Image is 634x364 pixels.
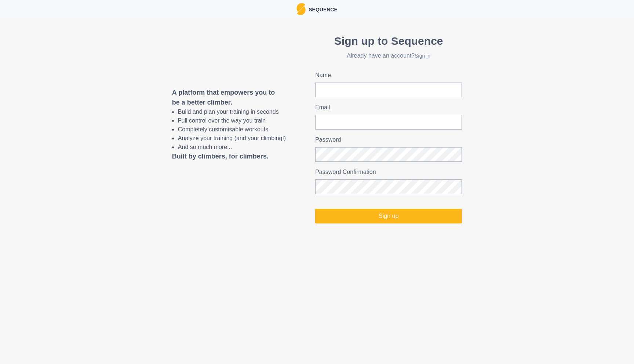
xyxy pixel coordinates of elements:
[315,103,458,112] label: Email
[172,88,286,108] p: A platform that empowers you to be a better climber.
[315,71,458,80] label: Name
[178,108,286,116] li: Build and plan your training in seconds
[178,125,286,134] li: Completely customisable workouts
[178,116,286,125] li: Full control over the way you train
[315,52,462,59] h2: Already have an account?
[315,135,458,144] label: Password
[178,143,286,152] li: And so much more...
[415,53,430,59] a: Sign in
[315,33,462,49] p: Sign up to Sequence
[315,209,462,223] button: Sign up
[296,3,338,15] a: LogoSequence
[296,3,306,15] img: Logo
[315,168,458,176] label: Password Confirmation
[172,152,286,161] p: Built by climbers, for climbers.
[178,134,286,143] li: Analyze your training (and your climbing!)
[306,4,338,14] p: Sequence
